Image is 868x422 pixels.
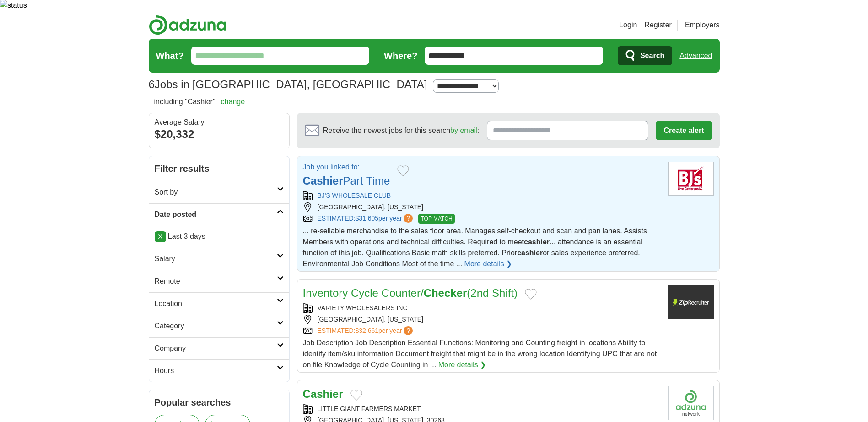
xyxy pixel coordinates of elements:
a: CashierPart Time [303,174,390,187]
label: What? [156,49,184,63]
a: X [155,231,166,242]
a: Inventory Cycle Counter/Checker(2nd Shift) [303,287,518,299]
a: ESTIMATED:$31,605per year? [318,214,415,224]
button: Add to favorite jobs [397,165,409,176]
div: [GEOGRAPHIC_DATA], [US_STATE] [303,202,661,212]
button: Add to favorite jobs [350,390,362,401]
span: 6 [149,76,155,93]
p: Last 3 days [155,231,284,242]
span: ? [404,214,413,223]
a: More details ❯ [438,359,486,370]
a: Cashier [303,388,343,400]
h2: Remote [155,276,277,287]
p: Job you linked to: [303,162,390,173]
span: Receive the newest jobs for this search : [323,125,480,136]
h1: Jobs in [GEOGRAPHIC_DATA], [GEOGRAPHIC_DATA] [149,78,427,90]
a: Category [149,315,289,337]
img: Company logo [668,386,714,420]
strong: Checker [424,287,467,299]
a: Remote [149,270,289,292]
a: Register [644,20,672,31]
a: Salary [149,248,289,270]
span: ... re-sellable merchandise to the sales floor area. Manages self-checkout and scan and pan lanes... [303,227,647,268]
a: by email [450,127,478,134]
div: $20,332 [155,126,284,142]
a: Date posted [149,203,289,226]
strong: Cashier [303,174,343,187]
a: Hours [149,359,289,382]
img: Company logo [668,285,714,319]
span: $32,661 [355,327,378,334]
a: Advanced [679,47,712,65]
h2: including "Cashier" [154,96,245,107]
img: Adzuna logo [149,15,226,35]
h2: Popular searches [155,396,284,409]
a: Sort by [149,181,289,203]
span: TOP MATCH [418,214,454,224]
span: Search [640,47,664,65]
h2: Filter results [149,156,289,181]
button: Create alert [656,121,712,140]
a: change [221,98,245,105]
a: Company [149,337,289,359]
a: BJ'S WHOLESALE CLUB [318,192,391,199]
span: Job Description Job Description Essential Functions: Monitoring and Counting freight in locations... [303,339,657,369]
div: VARIETY WHOLESALERS INC [303,303,661,313]
h2: Category [155,321,277,332]
button: Search [618,46,672,65]
label: Where? [384,49,417,63]
a: More details ❯ [464,258,512,269]
img: BJ's Wholesale Club, Inc. logo [668,162,714,196]
button: Add to favorite jobs [525,289,537,300]
strong: cashier [524,238,550,246]
strong: cashier [517,249,543,257]
h2: Sort by [155,187,277,198]
h2: Date posted [155,209,277,220]
a: ESTIMATED:$32,661per year? [318,326,415,336]
h2: Salary [155,253,277,264]
span: ? [404,326,413,335]
a: Location [149,292,289,315]
div: LITTLE GIANT FARMERS MARKET [303,404,661,414]
a: Employers [685,20,720,31]
div: Average Salary [155,119,284,126]
h2: Company [155,343,277,354]
h2: Hours [155,365,277,376]
span: $31,605 [355,215,378,222]
h2: Location [155,298,277,309]
div: [GEOGRAPHIC_DATA], [US_STATE] [303,315,661,324]
a: Login [619,20,637,31]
